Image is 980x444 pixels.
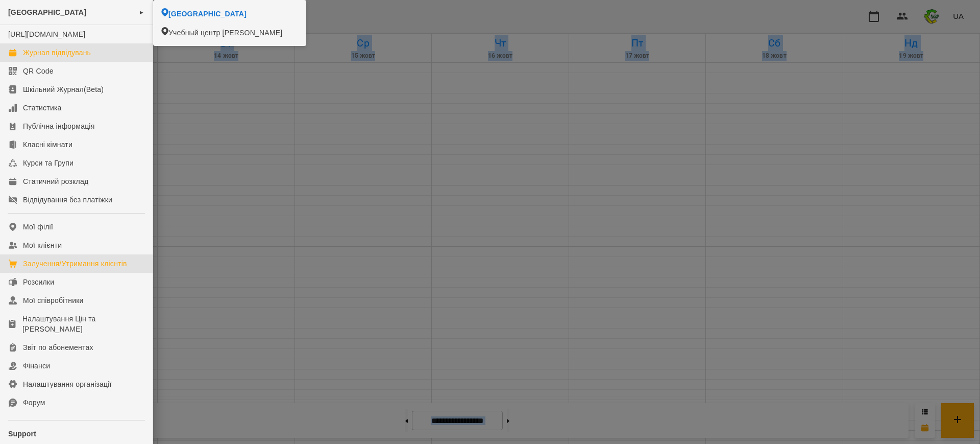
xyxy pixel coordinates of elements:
[23,195,112,205] div: Відвідування без платіжки
[8,429,144,439] p: Support
[22,314,144,334] div: Налаштування Цін та [PERSON_NAME]
[23,342,93,353] div: Звіт по абонементах
[23,259,127,269] div: Залучення/Утримання клієнтів
[23,277,54,287] div: Розсилки
[23,103,62,113] div: Статистика
[23,398,45,408] div: Форум
[23,66,54,76] div: QR Code
[23,295,84,306] div: Мої співробітники
[23,176,88,186] div: Статичний розклад
[23,222,53,232] div: Мої філії
[23,48,91,58] div: Журнал відвідувань
[23,139,72,150] div: Класні кімнати
[168,9,247,19] span: [GEOGRAPHIC_DATA]
[23,379,112,389] div: Налаштування організації
[139,8,144,16] span: ►
[8,8,86,16] span: [GEOGRAPHIC_DATA]
[23,121,94,131] div: Публічна інформація
[23,240,62,250] div: Мої клієнти
[23,158,73,168] div: Курси та Групи
[168,28,282,38] span: Учебный центр [PERSON_NAME]
[23,84,104,95] div: Шкільний Журнал(Beta)
[8,30,85,38] a: [URL][DOMAIN_NAME]
[23,361,50,371] div: Фінанси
